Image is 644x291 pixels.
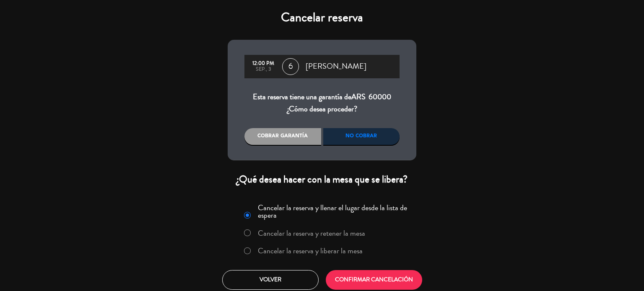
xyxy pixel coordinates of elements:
[369,91,391,102] span: 60000
[244,91,400,116] div: Esta reserva tiene una garantía de ¿Cómo desea proceder?
[222,270,319,290] button: Volver
[258,247,363,255] label: Cancelar la reserva y liberar la mesa
[323,128,400,145] div: No cobrar
[228,10,416,25] h4: Cancelar reserva
[244,128,321,145] div: Cobrar garantía
[258,229,365,237] label: Cancelar la reserva y retener la mesa
[326,270,422,290] button: CONFIRMAR CANCELACIÓN
[351,91,366,102] span: ARS
[228,173,416,186] div: ¿Qué desea hacer con la mesa que se libera?
[249,61,278,67] div: 12:00 PM
[258,204,411,219] label: Cancelar la reserva y llenar el lugar desde la lista de espera
[282,58,299,75] span: 6
[249,67,278,72] div: sep., 3
[306,60,366,73] span: [PERSON_NAME]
